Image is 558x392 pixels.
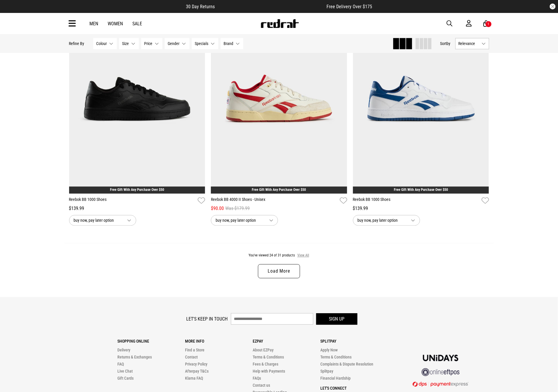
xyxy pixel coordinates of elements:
a: FAQs [253,376,261,381]
button: buy now, pay later option [353,215,420,226]
button: buy now, pay later option [69,215,136,226]
span: Relevance [459,41,479,46]
a: Men [90,21,99,26]
a: Free Gift With Any Purchase Over $50 [110,188,164,192]
button: Sign up [316,313,357,325]
button: Colour [93,38,117,49]
span: buy now, pay later option [216,217,264,224]
a: Terms & Conditions [253,355,284,359]
span: buy now, pay later option [358,217,407,224]
button: Brand [221,38,243,49]
a: Women [108,21,123,26]
img: Reebok Bb 4000 Ii Shoes - Unisex in White [211,3,347,194]
button: Sortby [440,40,451,47]
a: Reebok BB 4000 II Shoes - Unisex [211,196,337,205]
a: Delivery [117,348,130,352]
a: Splitpay [320,369,333,373]
a: FAQ [117,362,124,366]
p: Shopping Online [117,339,185,343]
div: 1 [488,22,489,26]
a: Load More [258,264,300,278]
button: Specials [192,38,218,49]
a: Klarna FAQ [185,376,203,381]
img: Reebok Bb 1000 Shoes in Black [69,3,205,194]
img: online eftpos [422,368,460,376]
span: buy now, pay later option [74,217,123,224]
button: Price [141,38,162,49]
img: DPS [413,381,469,387]
iframe: Customer reviews powered by Trustpilot [227,4,315,9]
a: Apply Now [320,348,338,352]
a: Gift Cards [117,376,134,381]
a: Returns & Exchanges [117,355,152,359]
span: $90.00 [211,205,224,212]
a: Fees & Charges [253,362,278,366]
button: Open LiveChat chat widget [5,2,22,20]
label: Let's keep in touch [186,316,228,322]
a: Reebok BB 1000 Shoes [69,196,196,205]
p: Let's Connect [320,386,388,391]
span: by [447,41,451,46]
span: Colour [96,41,107,46]
a: Contact us [253,383,270,388]
span: Price [144,41,153,46]
span: Free Delivery Over $175 [327,4,372,9]
p: Splitpay [320,339,388,343]
img: Reebok Bb 1000 Shoes in White [353,3,489,194]
a: 1 [484,21,489,27]
button: Size [119,38,139,49]
img: Redrat logo [260,19,299,28]
a: Terms & Conditions [320,355,352,359]
div: $139.99 [69,205,205,212]
a: Complaints & Dispute Resolution [320,362,373,366]
span: Brand [224,41,234,46]
button: buy now, pay later option [211,215,278,226]
span: Size [122,41,129,46]
a: Help with Payments [253,369,285,373]
a: Privacy Policy [185,362,207,366]
span: Specials [195,41,209,46]
span: Gender [168,41,180,46]
a: Sale [133,21,142,26]
p: Refine By [69,41,84,46]
a: Reebok BB 1000 Shoes [353,196,479,205]
a: Afterpay T&Cs [185,369,209,373]
a: Contact [185,355,198,359]
a: Free Gift With Any Purchase Over $50 [252,188,306,192]
a: About EZPay [253,348,274,352]
p: More Info [185,339,253,343]
a: Live Chat [117,369,133,373]
a: Financial Hardship [320,376,351,381]
p: Ezpay [253,339,320,343]
span: 30 Day Returns [186,4,215,9]
a: Find a Store [185,348,204,352]
button: View All [297,253,309,258]
a: Free Gift With Any Purchase Over $50 [394,188,448,192]
img: Unidays [423,355,458,361]
button: Relevance [455,38,489,49]
span: Was $179.99 [225,205,250,212]
button: Gender [165,38,189,49]
div: $139.99 [353,205,489,212]
span: You've viewed 24 of 31 products [249,253,295,257]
